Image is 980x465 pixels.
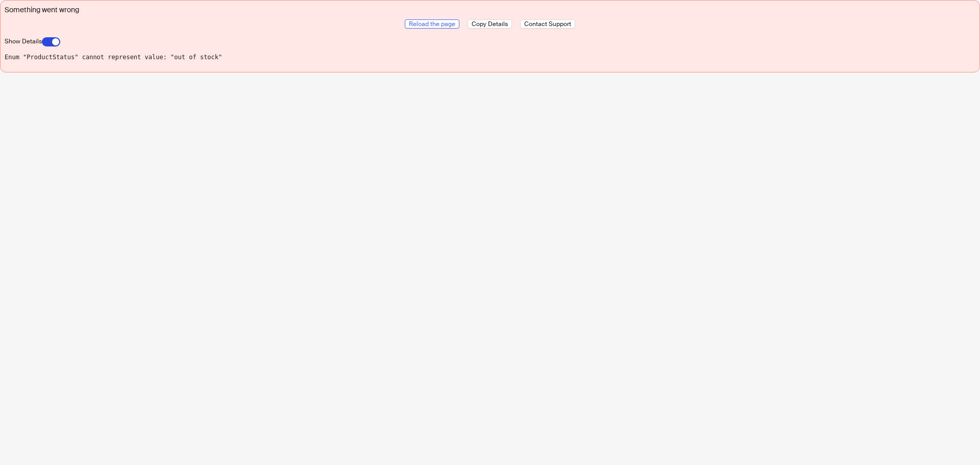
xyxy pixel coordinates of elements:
button: Copy Details [468,19,512,29]
span: Contact Support [524,20,571,28]
div: Something went wrong [5,5,975,15]
span: Copy Details [472,20,508,28]
button: Reload the page [405,19,459,29]
button: Contact Support [520,19,575,29]
pre: Enum "ProductStatus" cannot represent value: "out of stock" [5,53,975,62]
label: Show Details [5,37,42,45]
span: Reload the page [409,20,455,28]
